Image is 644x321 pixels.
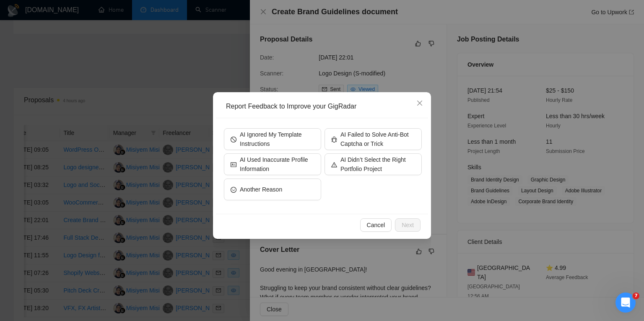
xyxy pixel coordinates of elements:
[633,293,639,299] span: 7
[331,136,337,142] span: bug
[340,155,415,173] span: AI Didn’t Select the Right Portfolio Project
[240,155,314,173] span: AI Used Inaccurate Profile Information
[367,220,385,230] span: Cancel
[325,153,422,175] button: warningAI Didn’t Select the Right Portfolio Project
[408,92,431,115] button: Close
[226,102,424,111] div: Report Feedback to Improve your GigRadar
[416,100,423,106] span: close
[360,218,392,232] button: Cancel
[395,218,421,232] button: Next
[615,293,636,313] iframe: Intercom live chat
[224,153,321,175] button: idcardAI Used Inaccurate Profile Information
[240,185,282,194] span: Another Reason
[231,161,236,167] span: idcard
[231,136,236,142] span: stop
[325,128,422,150] button: bugAI Failed to Solve Anti-Bot Captcha or Trick
[224,179,321,200] button: frownAnother Reason
[231,186,236,192] span: frown
[224,128,321,150] button: stopAI Ignored My Template Instructions
[331,161,337,167] span: warning
[240,130,314,148] span: AI Ignored My Template Instructions
[340,130,415,148] span: AI Failed to Solve Anti-Bot Captcha or Trick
